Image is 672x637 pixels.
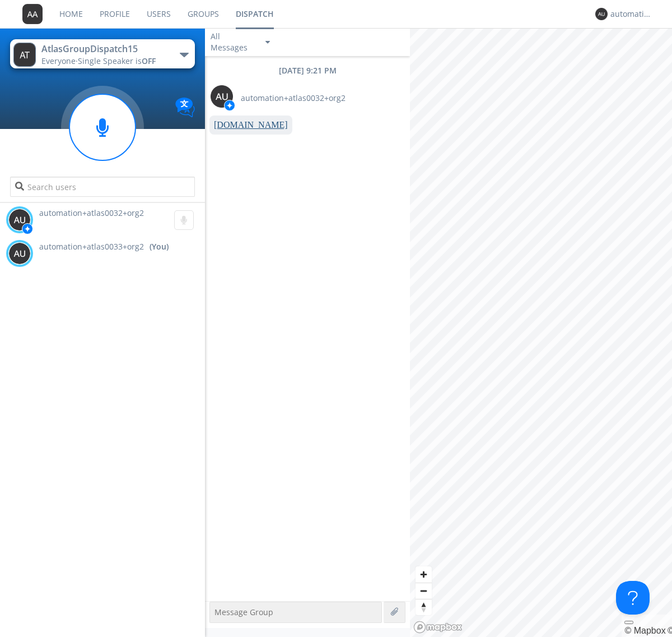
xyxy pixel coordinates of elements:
img: 373638.png [8,242,31,265]
input: Search users [10,177,194,197]
div: [DATE] 9:21 PM [205,65,410,76]
div: AtlasGroupDispatch15 [41,43,167,56]
span: automation+atlas0032+org2 [241,93,346,104]
button: Zoom out [416,583,432,599]
div: automation+atlas0033+org2 [610,8,652,20]
img: 373638.png [13,43,36,67]
span: OFF [142,56,156,66]
img: caret-down-sm.svg [265,41,270,44]
img: 373638.png [22,4,43,24]
button: Zoom in [416,566,432,583]
div: (You) [150,241,169,252]
span: Single Speaker is [78,56,156,66]
iframe: Toggle Customer Support [616,581,650,615]
div: Everyone · [41,56,167,67]
span: automation+atlas0033+org2 [39,241,144,252]
img: Translation enabled [175,98,195,117]
a: Mapbox logo [413,621,463,634]
img: 373638.png [211,85,233,108]
button: Reset bearing to north [416,599,432,615]
span: Zoom out [416,583,432,599]
img: 373638.png [595,8,608,20]
button: Toggle attribution [624,621,633,624]
span: automation+atlas0032+org2 [39,207,144,218]
a: [DOMAIN_NAME] [214,120,288,130]
a: Mapbox [624,626,665,635]
div: All Messages [211,31,255,53]
button: AtlasGroupDispatch15Everyone·Single Speaker isOFF [10,39,194,68]
img: 373638.png [8,209,31,231]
